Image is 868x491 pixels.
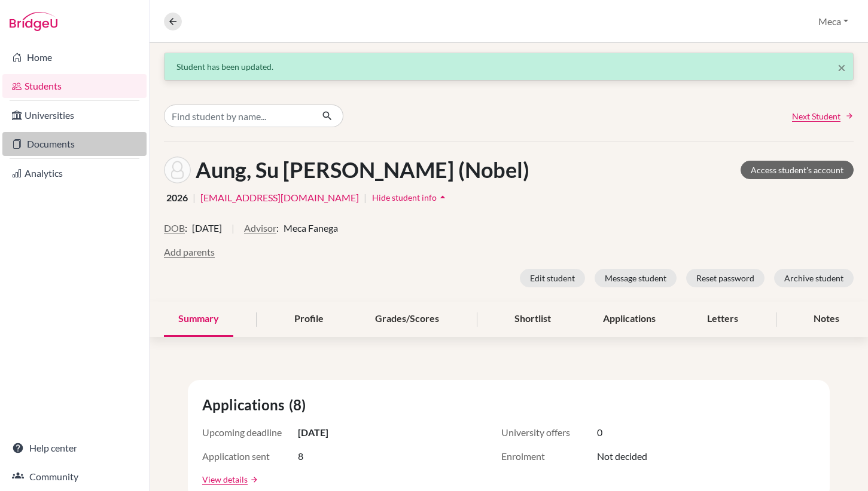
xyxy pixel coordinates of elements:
[2,45,147,69] a: Home
[2,161,147,185] a: Analytics
[10,12,57,31] img: Bridge-U
[202,473,248,486] a: View details
[501,449,597,464] span: Enrolment
[276,221,279,235] span: :
[202,394,289,416] span: Applications
[364,191,367,205] span: |
[501,425,597,440] span: University offers
[837,60,846,75] button: Close
[2,132,147,156] a: Documents
[792,110,840,122] span: Next Student
[164,221,185,235] button: DOB
[244,221,276,235] button: Advisor
[371,188,449,207] button: Hide student infoarrow_drop_up
[520,269,585,287] button: Edit student
[2,465,147,489] a: Community
[372,192,437,202] span: Hide student info
[164,105,312,127] input: Find student by name...
[289,394,310,416] span: (8)
[686,269,765,287] button: Reset password
[837,59,846,76] span: ×
[595,269,677,287] button: Message student
[597,449,647,464] span: Not decided
[185,221,187,235] span: :
[202,449,298,464] span: Application sent
[166,191,188,205] span: 2026
[2,74,147,98] a: Students
[164,156,191,183] img: Su Myint Myat (Nobel) Aung's avatar
[232,221,234,245] span: |
[597,425,602,440] span: 0
[164,302,233,337] div: Summary
[589,302,670,337] div: Applications
[202,425,298,440] span: Upcoming deadline
[741,161,854,179] a: Access student's account
[280,302,338,337] div: Profile
[192,221,222,235] span: [DATE]
[693,302,753,337] div: Letters
[200,191,359,205] a: [EMAIL_ADDRESS][DOMAIN_NAME]
[176,60,841,73] div: Student has been updated.
[298,449,303,464] span: 8
[248,475,258,484] a: arrow_forward
[792,110,854,122] a: Next Student
[813,10,854,33] button: Meca
[500,302,565,337] div: Shortlist
[298,425,328,440] span: [DATE]
[164,245,215,259] button: Add parents
[437,191,449,203] i: arrow_drop_up
[361,302,453,337] div: Grades/Scores
[196,157,529,183] h1: Aung, Su [PERSON_NAME] (Nobel)
[799,302,854,337] div: Notes
[2,436,147,460] a: Help center
[774,269,854,287] button: Archive student
[284,221,338,235] span: Meca Fanega
[2,103,147,127] a: Universities
[193,191,196,205] span: |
